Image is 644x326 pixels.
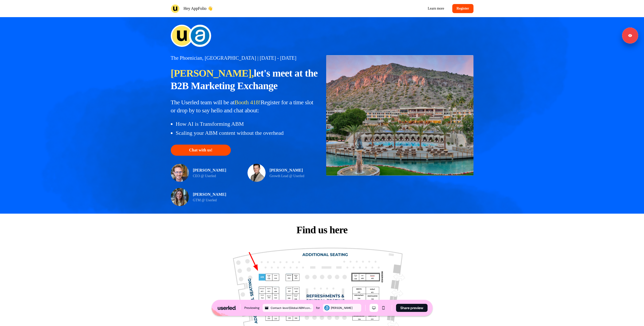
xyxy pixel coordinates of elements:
[171,55,318,61] p: The Phoenician, [GEOGRAPHIC_DATA] | [DATE] - [DATE]
[184,6,213,12] p: Hey AppFolio 👋
[193,198,226,203] p: GTM @ Userled
[176,129,318,137] p: Scaling your ABM content without the overhead
[379,304,388,312] button: Mobile mode
[271,306,312,310] div: Contact-level (Global ABM conference [DATE])
[370,304,378,312] button: Desktop mode
[244,305,260,310] div: Previewing
[193,167,226,173] p: [PERSON_NAME]
[296,224,348,236] p: Find us here
[331,306,360,310] div: [PERSON_NAME]
[270,167,304,173] p: [PERSON_NAME]
[316,305,320,310] div: for
[171,98,318,114] p: The Userled team will be at Register for a time slot or drop by to say hello and chat about:
[171,67,318,92] p: let's meet at the B2B Marketing Exchange
[270,173,304,179] p: Growth Lead @ Userled
[171,145,231,156] button: Chat with us!
[396,304,428,312] button: Share preview
[193,191,226,198] p: [PERSON_NAME]
[452,4,473,13] button: Register
[171,68,254,79] span: [PERSON_NAME],
[424,4,448,13] a: Learn more
[176,120,318,127] p: How AI is Transforming ABM
[193,173,226,179] p: CEO @ Userled
[234,99,261,106] span: Booth 418!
